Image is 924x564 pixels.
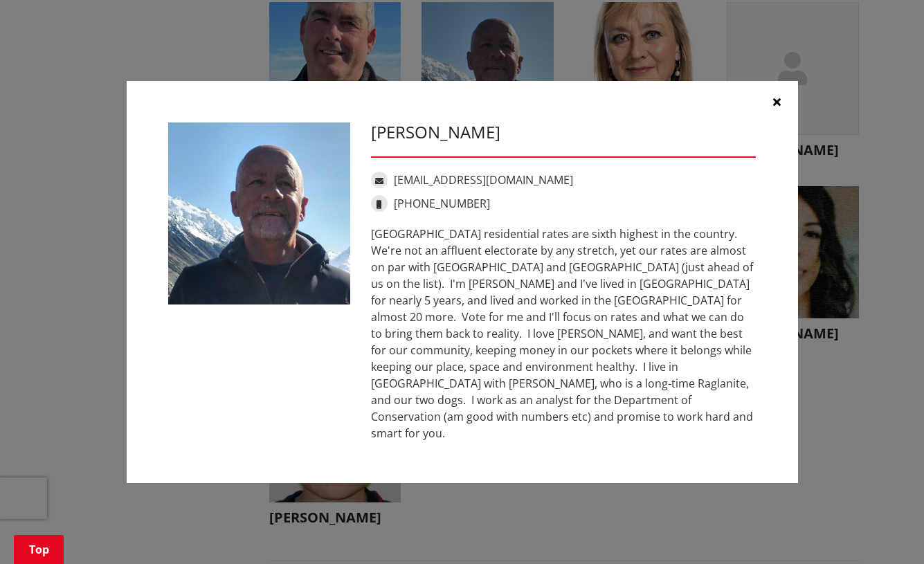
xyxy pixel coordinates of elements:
iframe: Messenger Launcher [860,506,910,556]
div: [GEOGRAPHIC_DATA] residential rates are sixth highest in the country. We're not an affluent elect... [371,226,757,442]
a: [PHONE_NUMBER] [394,196,490,211]
a: Top [14,535,64,564]
img: Nick Pearce [168,122,350,304]
a: [EMAIL_ADDRESS][DOMAIN_NAME] [394,172,573,188]
h3: [PERSON_NAME] [371,122,757,143]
